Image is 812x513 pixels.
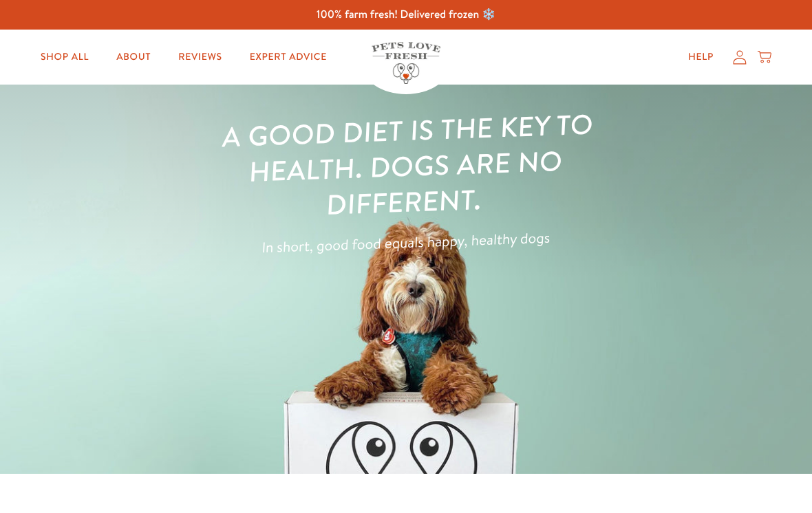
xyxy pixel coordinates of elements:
a: Shop All [30,43,100,71]
p: In short, good food equals happy, healthy dogs [207,223,605,262]
a: About [105,43,162,71]
h1: A good diet is the key to health. Dogs are no different. [205,105,607,226]
iframe: Gorgias live chat messenger [743,448,798,499]
a: Reviews [167,43,233,71]
a: Help [677,43,725,71]
img: Pets Love Fresh [372,42,440,84]
a: Expert Advice [239,43,338,71]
